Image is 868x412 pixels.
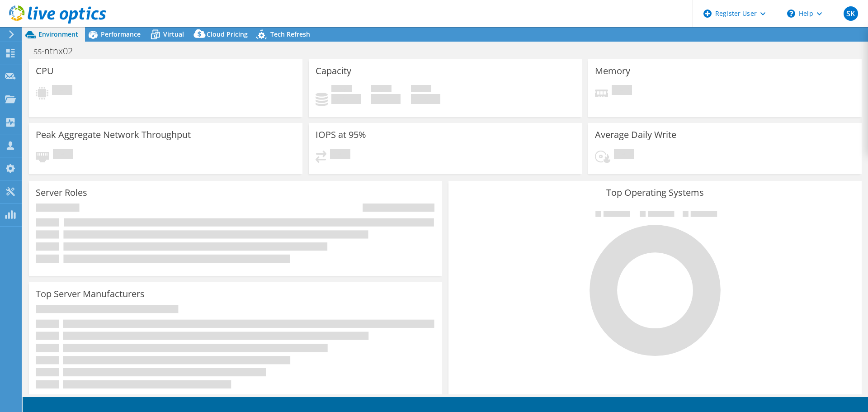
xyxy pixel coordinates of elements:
h3: CPU [36,66,54,76]
h3: Server Roles [36,188,87,198]
span: Free [371,85,392,94]
h4: 0 GiB [411,94,440,104]
span: Pending [53,149,73,161]
span: Total [411,85,431,94]
svg: \n [787,9,795,18]
h1: ss-ntnx02 [29,46,87,56]
span: Tech Refresh [270,30,310,38]
h3: Capacity [316,66,351,76]
h4: 0 GiB [371,94,401,104]
h3: IOPS at 95% [316,130,366,140]
h3: Memory [595,66,630,76]
span: Pending [52,85,72,97]
span: Used [331,85,352,94]
h3: Average Daily Write [595,130,676,140]
h4: 0 GiB [331,94,361,104]
span: Performance [101,30,141,38]
h3: Peak Aggregate Network Throughput [36,130,191,140]
span: Pending [614,149,634,161]
span: Pending [612,85,632,97]
span: Cloud Pricing [207,30,248,38]
h3: Top Server Manufacturers [36,289,145,299]
span: Virtual [163,30,184,38]
span: Environment [38,30,78,38]
span: SK [844,6,858,21]
h3: Top Operating Systems [455,188,855,198]
span: Pending [330,149,350,161]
